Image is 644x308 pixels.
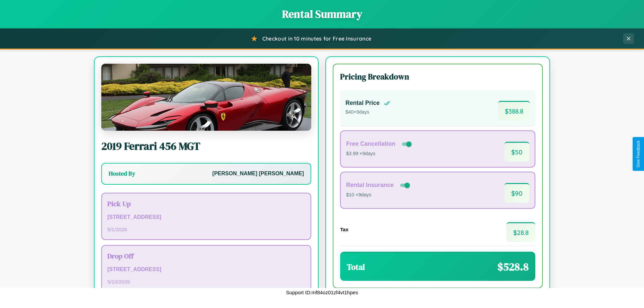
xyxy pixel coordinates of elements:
[101,64,311,131] img: Ferrari 456 MGT
[262,35,371,42] span: Checkout in 10 minutes for Free Insurance
[506,222,535,242] span: $ 28.8
[340,227,348,232] h4: Tax
[346,140,395,147] h4: Free Cancellation
[504,183,529,203] span: $ 90
[497,259,529,274] span: $ 528.8
[212,169,304,179] p: [PERSON_NAME] [PERSON_NAME]
[107,265,305,274] p: [STREET_ADDRESS]
[347,261,365,272] h3: Total
[345,100,380,107] h4: Rental Price
[498,101,530,121] span: $ 388.8
[107,251,305,261] h3: Drop Off
[7,7,637,21] h1: Rental Summary
[101,139,311,153] h2: 2019 Ferrari 456 MGT
[345,108,390,117] p: $ 40 × 9 days
[107,225,305,234] p: 5 / 1 / 2026
[107,212,305,222] p: [STREET_ADDRESS]
[346,182,394,189] h4: Rental Insurance
[286,288,358,297] p: Support ID: mf84oz01zf4vt1hpes
[107,277,305,286] p: 5 / 10 / 2026
[340,71,535,82] h3: Pricing Breakdown
[636,140,641,168] div: Give Feedback
[346,149,413,158] p: $3.99 × 9 days
[346,191,411,199] p: $10 × 9 days
[504,142,529,162] span: $ 50
[107,199,305,208] h3: Pick Up
[109,170,135,178] h3: Hosted By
